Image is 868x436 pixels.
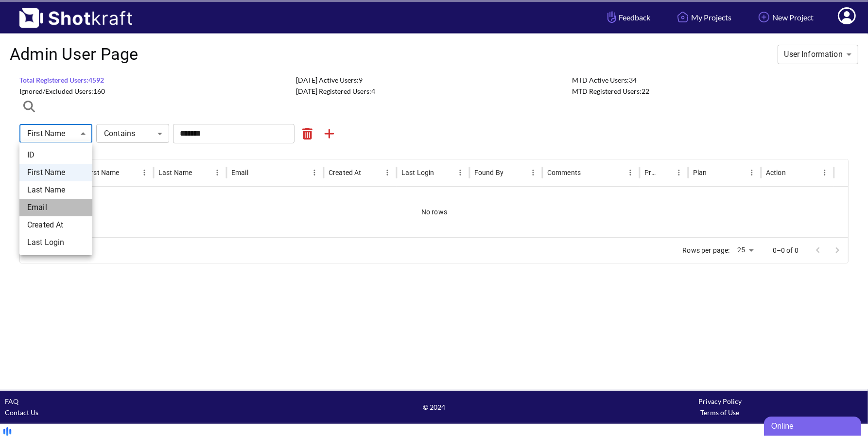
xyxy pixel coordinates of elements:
iframe: chat widget [764,415,863,436]
li: Email [19,199,92,216]
li: ID [19,146,92,164]
li: Last Name [19,181,92,199]
li: Created At [19,216,92,234]
li: First Name [19,164,92,181]
li: Last Login [19,234,92,251]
